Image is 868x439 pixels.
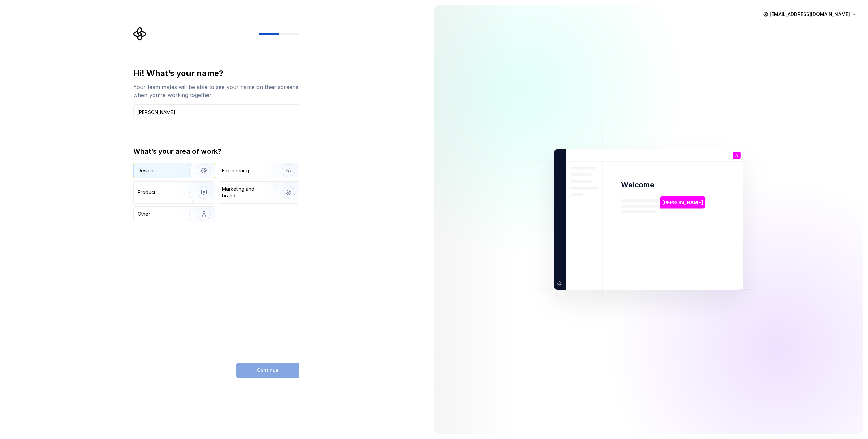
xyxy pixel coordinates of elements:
span: [EMAIL_ADDRESS][DOMAIN_NAME] [770,11,850,18]
p: A [735,154,738,157]
keeper-lock: Open Keeper Popup [287,108,295,116]
button: [EMAIL_ADDRESS][DOMAIN_NAME] [760,8,860,20]
div: Hi! What’s your name? [133,68,299,79]
p: Welcome [621,180,654,190]
input: Han Solo [133,104,299,119]
div: What’s your area of work? [133,147,299,156]
p: [PERSON_NAME] [662,199,703,206]
div: Engineering [222,167,249,174]
div: Marketing and brand [222,186,268,199]
div: Design [138,167,153,174]
div: Other [138,211,150,217]
svg: Supernova Logo [133,27,147,41]
div: Product [138,189,155,196]
div: Your team mates will be able to see your name on their screens when you’re working together. [133,83,299,99]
